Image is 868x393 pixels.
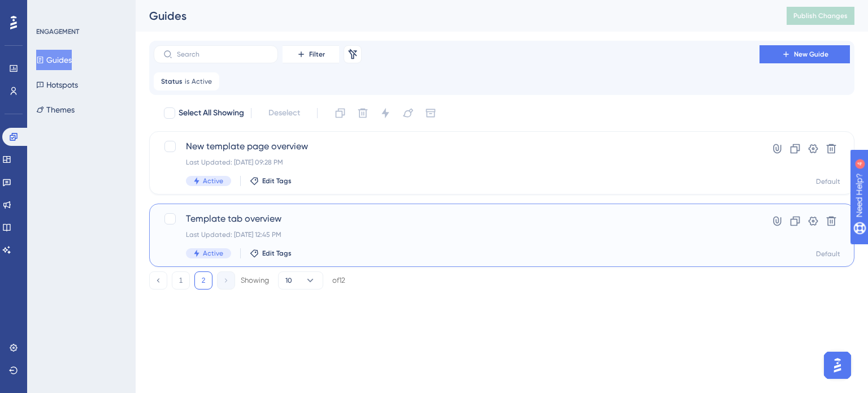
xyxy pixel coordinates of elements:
[203,249,223,258] span: Active
[185,77,189,86] span: is
[186,212,727,226] span: Template tab overview
[79,6,82,15] div: 4
[203,176,223,185] span: Active
[759,45,850,63] button: New Guide
[36,27,79,36] div: ENGAGEMENT
[268,106,300,120] span: Deselect
[816,249,840,258] div: Default
[250,176,292,185] button: Edit Tags
[172,271,190,290] button: 1
[262,249,292,258] span: Edit Tags
[192,77,212,86] span: Active
[241,275,269,286] div: Showing
[27,3,71,16] span: Need Help?
[283,45,339,63] button: Filter
[36,75,78,95] button: Hotspots
[816,177,840,186] div: Default
[278,271,323,290] button: 10
[36,50,72,70] button: Guides
[794,50,828,59] span: New Guide
[194,271,212,290] button: 2
[285,276,292,285] span: 10
[787,7,854,25] button: Publish Changes
[793,11,848,20] span: Publish Changes
[821,348,854,382] iframe: UserGuiding AI Assistant Launcher
[36,100,75,120] button: Themes
[186,230,727,239] div: Last Updated: [DATE] 12:45 PM
[309,50,325,59] span: Filter
[258,103,310,123] button: Deselect
[332,275,345,286] div: of 12
[262,176,292,185] span: Edit Tags
[186,158,727,167] div: Last Updated: [DATE] 09:28 PM
[250,249,292,258] button: Edit Tags
[149,8,758,24] div: Guides
[186,140,727,153] span: New template page overview
[177,50,268,58] input: Search
[161,77,183,86] span: Status
[179,106,244,120] span: Select All Showing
